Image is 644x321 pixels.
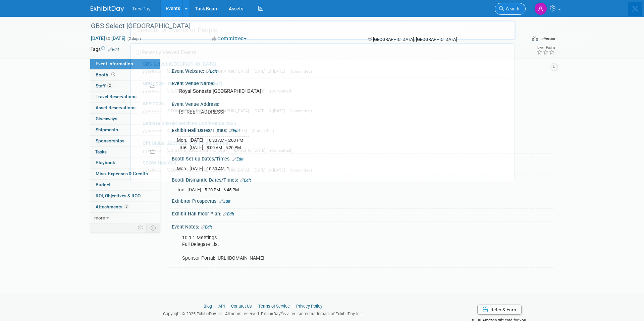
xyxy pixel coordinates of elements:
span: (Committed) [289,168,312,173]
a: GBS Select [GEOGRAPHIC_DATA] In-Person [GEOGRAPHIC_DATA], [GEOGRAPHIC_DATA] [DATE] to [DATE] (Com... [139,58,511,77]
span: D, [GEOGRAPHIC_DATA] [167,128,214,133]
span: In-Person [143,168,165,173]
span: [GEOGRAPHIC_DATA], [GEOGRAPHIC_DATA] [167,69,252,74]
span: (Committed) [270,89,292,93]
span: In-Person [143,129,165,133]
a: AFP 2025 In-Person [GEOGRAPHIC_DATA], [GEOGRAPHIC_DATA] [DATE] to [DATE] (Committed) [139,98,511,117]
span: [DATE] to [DATE] [234,148,269,153]
span: [GEOGRAPHIC_DATA], [GEOGRAPHIC_DATA] [167,108,252,113]
span: In-Person [143,148,165,153]
span: [DATE] to [DATE] [234,88,269,93]
span: (Committed) [289,109,312,113]
a: Deloitte Shared Services Conference 2025 In-Person D, [GEOGRAPHIC_DATA] [DATE] to [DATE] (Committed) [139,117,511,137]
span: [DATE] to [DATE] [254,168,288,173]
span: (Committed) [252,128,274,133]
span: [DATE] to [DATE] [254,69,288,74]
input: Search for Events or People... [130,20,516,40]
a: SSOW Houston In-Person [GEOGRAPHIC_DATA], [GEOGRAPHIC_DATA] [DATE] to [DATE] (Committed) [139,157,511,176]
span: In-Person [143,89,165,93]
span: (Committed) [270,148,292,153]
span: In-Person [143,69,165,74]
a: CPI Global 2025 B2B Payments Summit In-Person [US_STATE], [GEOGRAPHIC_DATA] [DATE] to [DATE] (Com... [139,137,511,156]
span: [US_STATE], [GEOGRAPHIC_DATA] [167,88,233,93]
span: [DATE] to [DATE] [216,128,250,133]
span: [US_STATE], [GEOGRAPHIC_DATA] [167,148,233,153]
div: Recently Viewed Events: [134,44,511,58]
span: [DATE] to [DATE] [254,108,288,113]
span: In-Person [143,109,165,113]
a: NRF 2026 - Retail's [PERSON_NAME] In-Person [US_STATE], [GEOGRAPHIC_DATA] [DATE] to [DATE] (Commi... [139,78,511,97]
span: (Committed) [289,69,312,74]
span: [GEOGRAPHIC_DATA], [GEOGRAPHIC_DATA] [167,168,252,173]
